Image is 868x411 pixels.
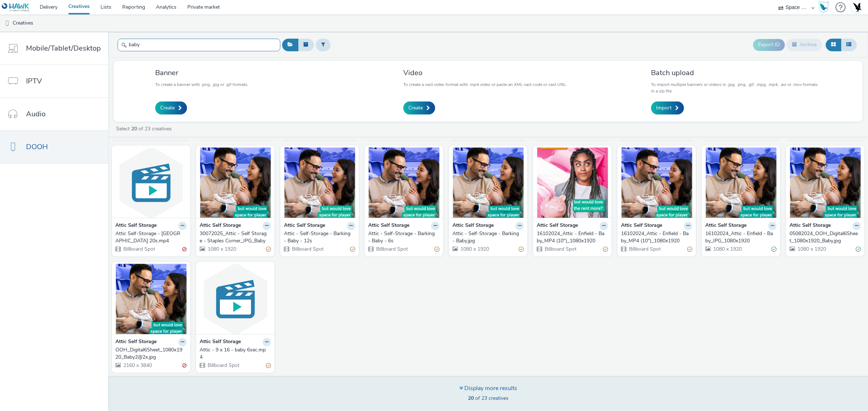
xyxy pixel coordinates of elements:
[368,222,409,230] strong: Attic Self Storage
[621,222,662,230] strong: Attic Self Storage
[26,142,48,152] span: DOOH
[460,246,489,252] span: 1080 x 1920
[284,230,352,245] div: Attic - Self-Storage - Barking - Baby - 12s
[619,147,694,218] img: 16102024_Attic - Enfield - Baby_MP4 (10")_1080x1920 visual
[603,245,608,253] div: Partially valid
[200,230,271,245] a: 30072025_Attic - Self Storage - Staples Corner_JPG_Baby
[451,147,526,218] img: Attic - Self-Storage - Barking - Baby.jpg visual
[266,362,271,369] div: Partially valid
[628,246,661,252] span: Billboard Spot
[403,68,567,78] h3: Video
[26,76,42,86] span: IPTV
[123,362,152,369] span: 2160 x 3840
[200,338,241,346] strong: Attic Self Storage
[115,346,184,361] div: OOH_Digital6Sheet_1080x1920_Baby2@2x.jpg
[155,81,248,88] p: To create a banner with .png, .jpg or .gif formats.
[200,230,268,245] div: 30072025_Attic - Self Storage - Staples Corner_JPG_Baby
[621,230,692,245] a: 16102024_Attic - Enfield - Baby_MP4 (10")_1080x1920
[131,125,137,132] strong: 20
[115,230,187,245] a: Attic Self-Storage - [GEOGRAPHIC_DATA] 20s.mp4
[452,230,524,245] a: Attic - Self-Storage - Barking - Baby.jpg
[123,246,155,252] span: Billboard Spot
[368,230,437,245] div: Attic - Self-Storage - Barking - Baby - 6s
[790,230,858,245] div: 05082024_OOH_Digital6Sheet_1080x1920_Baby.jpg
[375,246,408,252] span: Billboard Spot
[115,222,157,230] strong: Attic Self Storage
[207,362,239,369] span: Billboard Spot
[284,222,325,230] strong: Attic Self Storage
[459,384,517,393] div: Display more results
[705,222,746,230] strong: Attic Self Storage
[452,230,521,245] div: Attic - Self-Storage - Barking - Baby.jpg
[856,245,861,253] div: Valid
[434,245,439,253] div: Partially valid
[115,230,184,245] div: Attic Self-Storage - [GEOGRAPHIC_DATA] 20s.mp4
[826,39,841,51] button: Grid
[198,147,273,218] img: 30072025_Attic - Self Storage - Staples Corner_JPG_Baby visual
[851,2,862,13] img: Account UK
[200,346,268,361] div: Attic - 9 x 16 - baby 6sec.mp4
[656,104,672,112] span: Import
[26,109,46,119] span: Audio
[266,245,271,253] div: Partially valid
[115,125,175,132] a: Select of 23 creatives
[115,346,187,361] a: OOH_Digital6Sheet_1080x1920_Baby2@2x.jpg
[621,230,689,245] div: 16102024_Attic - Enfield - Baby_MP4 (10")_1080x1920
[114,264,188,334] img: OOH_Digital6Sheet_1080x1920_Baby2@2x.jpg visual
[4,20,11,27] img: dooh
[797,246,826,252] span: 1080 x 1920
[790,230,861,245] a: 05082024_OOH_Digital6Sheet_1080x1920_Baby.jpg
[535,147,610,218] img: 16102024_Attic - Enfield - Baby_MP4 (10")_1080x1920 visual
[366,147,441,218] img: Attic - Self-Storage - Barking - Baby - 6s visual
[118,39,280,51] input: Search...
[200,346,271,361] a: Attic - 9 x 16 - baby 6sec.mp4
[284,230,355,245] a: Attic - Self-Storage - Barking - Baby - 12s
[182,362,187,369] div: Invalid
[818,1,832,13] a: Hawk Academy
[705,230,776,245] a: 16102024_Attic - Enfield - Baby_JPG_1080x1920
[452,222,494,230] strong: Attic Self Storage
[790,222,831,230] strong: Attic Self Storage
[519,245,524,253] div: Partially valid
[771,245,776,253] div: Valid
[114,147,188,218] img: Attic Self-Storage - New South Gate_Baby 20s.mp4 visual
[403,101,435,114] a: Create
[818,1,829,13] img: Hawk Academy
[155,68,248,78] h3: Banner
[687,245,692,253] div: Partially valid
[198,264,273,334] img: Attic - 9 x 16 - baby 6sec.mp4 visual
[468,395,509,402] span: of 23 creatives
[207,246,236,252] span: 1080 x 1920
[403,81,567,88] p: To create a vast video format with .mp4 video or paste an XML vast code or vast URL.
[544,246,576,252] span: Billboard Spot
[26,43,101,53] span: Mobile/Tablet/Desktop
[753,39,785,51] button: Export ID
[705,230,774,245] div: 16102024_Attic - Enfield - Baby_JPG_1080x1920
[282,147,357,218] img: Attic - Self-Storage - Barking - Baby - 12s visual
[160,104,175,112] span: Create
[788,147,863,218] img: 05082024_OOH_Digital6Sheet_1080x1920_Baby.jpg visual
[368,230,439,245] a: Attic - Self-Storage - Barking - Baby - 6s
[651,68,821,78] h3: Batch upload
[155,101,187,114] a: Create
[537,230,605,245] div: 16102024_Attic - Enfield - Baby_MP4 (10")_1080x1920
[651,81,821,94] p: To import multiple banners or videos in .jpg, .png, .gif, .mpg, .mp4, .avi or .mov formats in a z...
[408,104,423,112] span: Create
[291,246,324,252] span: Billboard Spot
[712,246,742,252] span: 1080 x 1920
[787,39,822,51] button: Archive
[350,245,355,253] div: Partially valid
[115,338,157,346] strong: Attic Self Storage
[537,230,608,245] a: 16102024_Attic - Enfield - Baby_MP4 (10")_1080x1920
[468,395,474,402] strong: 20
[2,3,30,12] img: undefined Logo
[182,245,187,253] div: Invalid
[841,39,857,51] button: Table
[651,101,684,114] a: Import
[537,222,578,230] strong: Attic Self Storage
[200,222,241,230] strong: Attic Self Storage
[703,147,778,218] img: 16102024_Attic - Enfield - Baby_JPG_1080x1920 visual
